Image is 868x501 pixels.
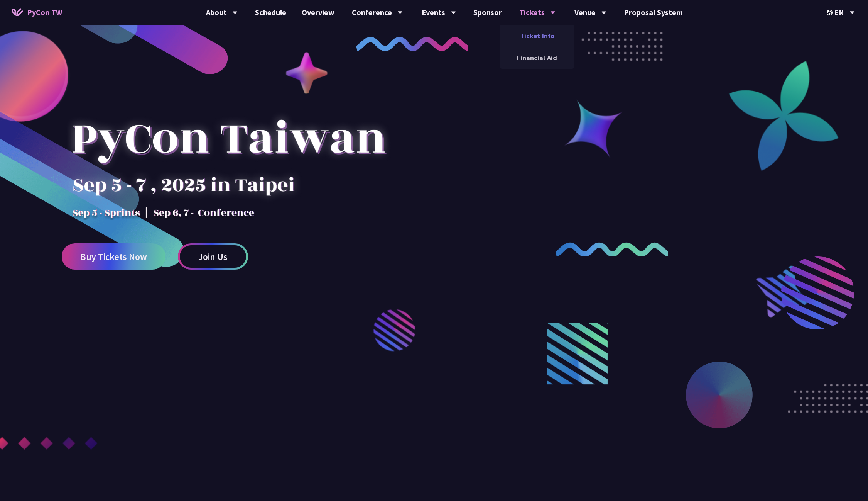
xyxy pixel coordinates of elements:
[827,10,834,15] img: Locale Icon
[356,37,469,51] img: curly-1.ebdbada.png
[556,242,669,256] img: curly-2.e802c9f.png
[500,27,574,45] a: Ticket Info
[198,252,228,262] span: Join Us
[80,252,147,262] span: Buy Tickets Now
[4,3,70,22] a: PyCon TW
[12,8,23,16] img: Home icon of PyCon TW 2025
[500,49,574,67] a: Financial Aid
[27,7,62,18] span: PyCon TW
[178,243,248,270] a: Join Us
[62,243,165,270] a: Buy Tickets Now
